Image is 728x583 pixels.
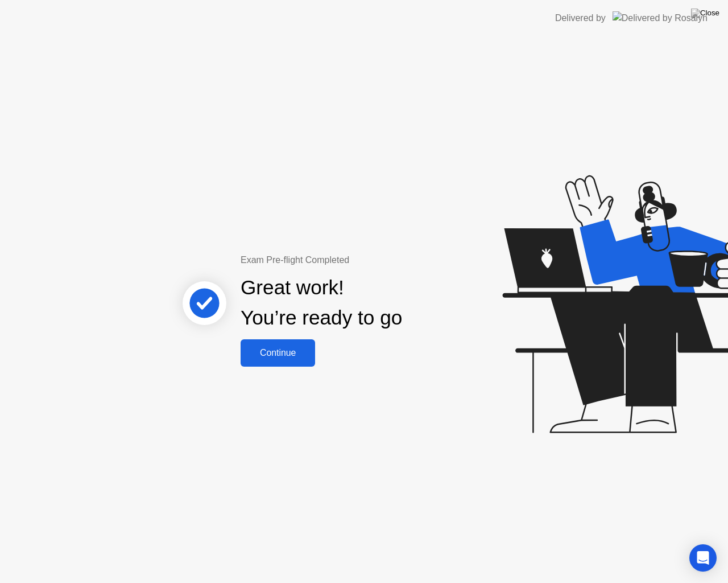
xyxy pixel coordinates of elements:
[555,11,606,25] div: Delivered by
[241,273,402,333] div: Great work! You’re ready to go
[244,348,312,358] div: Continue
[241,339,315,367] button: Continue
[691,9,719,18] img: Close
[241,253,475,267] div: Exam Pre-flight Completed
[613,11,708,24] img: Delivered by Rosalyn
[689,544,717,572] div: Open Intercom Messenger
